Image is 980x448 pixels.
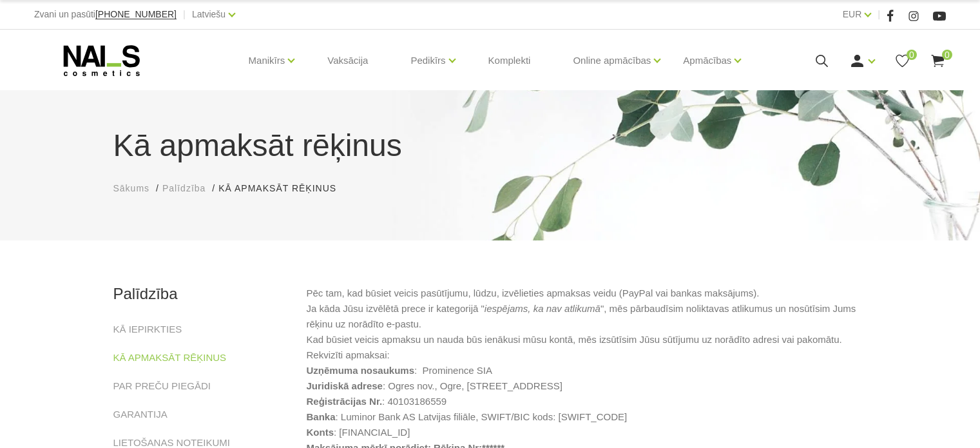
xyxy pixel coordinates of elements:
[573,35,651,86] a: Online apmācības
[307,332,867,347] p: Kad būsiet veicis apmaksu un nauda būs ienākusi mūsu kontā, mēs izsūtīsim Jūsu sūtījumu uz norādī...
[878,6,880,23] span: |
[307,365,415,376] strong: Uzņēmuma nosaukums
[113,350,227,365] a: KĀ APMAKSĀT RĒĶINUS
[113,183,150,193] span: Sākums
[192,6,226,22] a: Latviešu
[307,425,867,440] li: : [FINANCIAL_ID]
[113,286,287,302] h2: Palīdzība
[307,394,867,409] li: : 40103186559
[218,182,349,195] li: Kā apmaksāt rēķinus
[113,378,211,394] a: PAR PREČU PIEGĀDI
[34,6,177,23] div: Zvani un pasūti
[317,30,378,92] a: Vaksācija
[183,6,186,23] span: |
[113,322,182,337] a: KĀ IEPIRKTIES
[307,380,383,391] strong: Juridiskā adrese
[113,122,867,169] h1: Kā apmaksāt rēķinus
[307,378,867,394] li: : Ogres nov., Ogre, [STREET_ADDRESS]
[307,301,867,332] p: Ja kāda Jūsu izvēlētā prece ir kategorijā " ", mēs pārbaudīsim noliktavas atlikumus un nosūtīsim ...
[307,409,867,425] li: : Luminor Bank AS Latvijas filiāle, SWIFT/BIC kods: [SWIFT_CODE]
[410,35,445,86] a: Pedikīrs
[894,53,910,69] a: 0
[113,182,150,195] a: Sākums
[307,286,867,301] p: Pēc tam, kad būsiet veicis pasūtījumu, lūdzu, izvēlieties apmaksas veidu (PayPal vai bankas maksā...
[307,396,383,407] strong: Reģistrācijas Nr.
[113,407,168,422] a: GARANTIJA
[249,35,285,86] a: Manikīrs
[683,35,731,86] a: Apmācības
[942,50,952,60] span: 0
[307,427,334,438] strong: Konts
[843,6,862,22] a: EUR
[307,363,867,378] li: : Prominence SIA
[907,50,917,60] span: 0
[478,30,541,92] a: Komplekti
[595,303,600,314] em: ā
[307,411,336,422] strong: Banka
[95,10,177,19] a: [PHONE_NUMBER]
[162,183,206,193] span: Palīdzība
[485,303,595,314] em: iespējams, ka nav atlikum
[930,53,946,69] a: 0
[162,182,206,195] a: Palīdzība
